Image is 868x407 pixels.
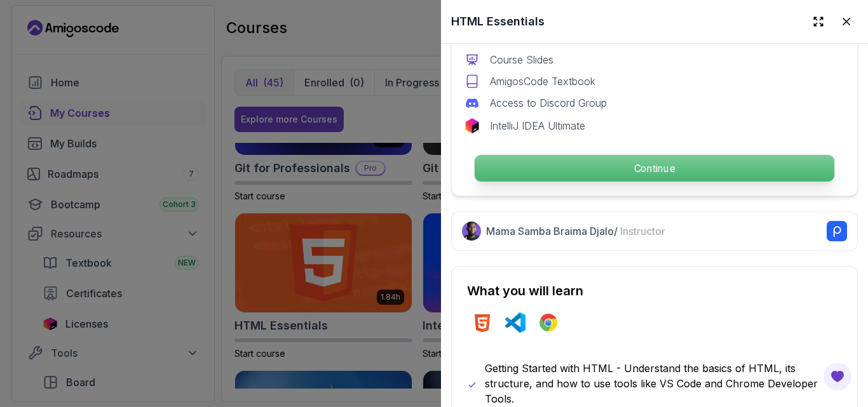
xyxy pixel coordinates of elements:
[467,282,842,300] h2: What you will learn
[490,118,585,133] p: IntelliJ IDEA Ultimate
[486,224,665,239] p: Mama Samba Braima Djalo /
[490,74,595,89] p: AmigosCode Textbook
[505,312,526,333] img: vscode logo
[462,222,481,241] img: Nelson Djalo
[485,361,842,406] p: Getting Started with HTML - Understand the basics of HTML, its structure, and how to use tools li...
[451,13,545,30] h2: HTML Essentials
[538,312,559,333] img: chrome logo
[822,361,853,392] button: Open Feedback Button
[490,95,607,110] p: Access to Discord Group
[490,52,553,67] p: Course Slides
[474,154,835,182] button: Continue
[465,118,480,133] img: jetbrains logo
[475,155,834,182] p: Continue
[620,225,665,237] span: Instructor
[472,312,492,333] img: html logo
[807,10,830,33] button: Expand drawer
